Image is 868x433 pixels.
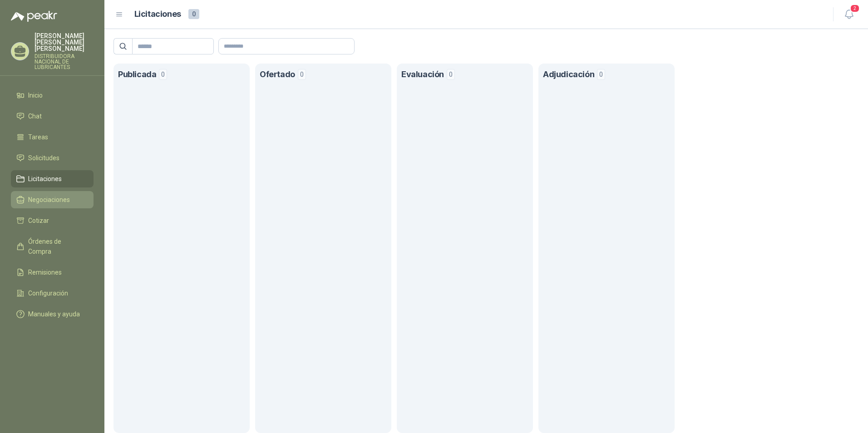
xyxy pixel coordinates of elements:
[28,216,49,226] span: Cotizar
[28,132,48,142] span: Tareas
[11,108,94,125] a: Chat
[11,11,57,22] img: Logo peakr
[159,69,167,80] span: 0
[11,87,94,104] a: Inicio
[35,54,94,70] p: DISTRIBUIDORA NACIONAL DE LUBRICANTES
[28,195,70,205] span: Negociaciones
[35,33,94,52] p: [PERSON_NAME] [PERSON_NAME] [PERSON_NAME]
[597,69,605,80] span: 0
[447,69,455,80] span: 0
[260,68,295,81] h1: Ofertado
[118,68,156,81] h1: Publicada
[11,191,94,208] a: Negociaciones
[11,233,94,260] a: Órdenes de Compra
[11,264,94,281] a: Remisiones
[11,128,94,146] a: Tareas
[11,170,94,187] a: Licitaciones
[134,8,181,21] h1: Licitaciones
[850,4,860,13] span: 2
[28,90,43,100] span: Inicio
[188,9,199,19] span: 0
[28,174,62,184] span: Licitaciones
[28,236,85,256] span: Órdenes de Compra
[11,305,94,323] a: Manuales y ayuda
[11,149,94,167] a: Solicitudes
[28,111,42,121] span: Chat
[28,288,68,298] span: Configuración
[28,267,62,277] span: Remisiones
[401,68,444,81] h1: Evaluación
[28,309,80,319] span: Manuales y ayuda
[298,69,306,80] span: 0
[28,153,59,163] span: Solicitudes
[11,212,94,229] a: Cotizar
[543,68,594,81] h1: Adjudicación
[841,6,857,23] button: 2
[11,285,94,302] a: Configuración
